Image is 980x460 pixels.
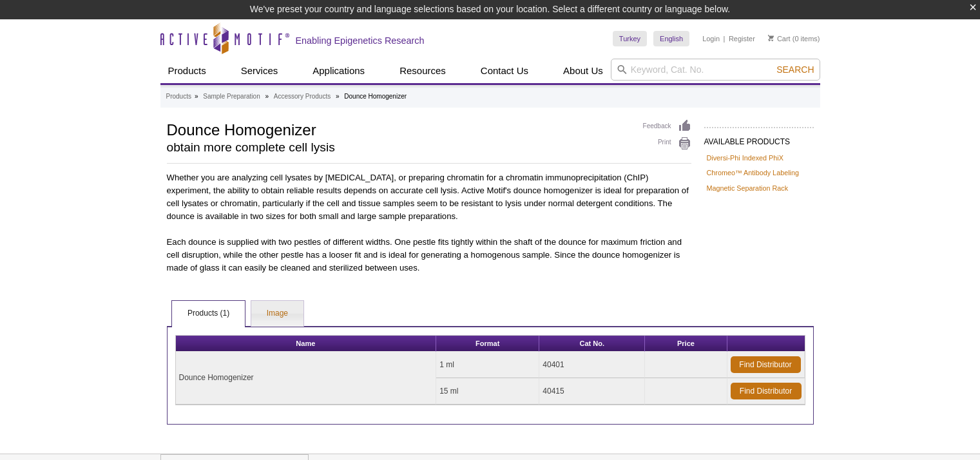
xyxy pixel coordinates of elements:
[768,31,820,46] li: (0 items)
[724,31,725,46] li: |
[392,59,454,83] a: Resources
[336,93,340,100] li: »
[643,119,691,133] a: Feedback
[643,137,691,151] a: Print
[539,352,645,378] td: 40401
[473,59,536,83] a: Contact Us
[166,91,191,102] a: Products
[702,34,720,43] a: Login
[172,301,245,327] a: Products (1)
[653,31,689,46] a: English
[176,336,437,352] th: Name
[613,31,647,46] a: Turkey
[539,378,645,405] td: 40415
[436,378,539,405] td: 15 ml
[776,64,814,75] span: Search
[539,336,645,352] th: Cat No.
[160,59,214,83] a: Products
[296,35,425,46] h2: Enabling Epigenetics Research
[251,301,303,327] a: Image
[707,167,799,178] a: Chromeo™ Antibody Labeling
[167,142,630,153] h2: obtain more complete cell lysis
[645,336,727,352] th: Price
[167,171,691,223] p: Whether you are analyzing cell lysates by [MEDICAL_DATA], or preparing chromatin for a chromatin ...
[555,59,611,83] a: About Us
[704,127,814,150] h2: AVAILABLE PRODUCTS
[274,91,331,102] a: Accessory Products
[265,93,269,100] li: »
[731,383,802,399] a: Find Distributor
[436,336,539,352] th: Format
[731,356,801,373] a: Find Distributor
[611,59,820,81] input: Keyword, Cat. No.
[729,34,755,43] a: Register
[344,93,407,100] li: Dounce Homogenizer
[203,91,260,102] a: Sample Preparation
[768,35,774,41] img: Your Cart
[167,236,691,274] p: Each dounce is supplied with two pestles of different widths. One pestle fits tightly within the ...
[707,152,783,164] a: Diversi-Phi Indexed PhiX
[768,34,791,43] a: Cart
[176,352,437,405] td: Dounce Homogenizer
[167,119,630,139] h1: Dounce Homogenizer
[707,182,789,194] a: Magnetic Separation Rack
[305,59,372,83] a: Applications
[195,93,198,100] li: »
[436,352,539,378] td: 1 ml
[773,64,818,75] button: Search
[233,59,286,83] a: Services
